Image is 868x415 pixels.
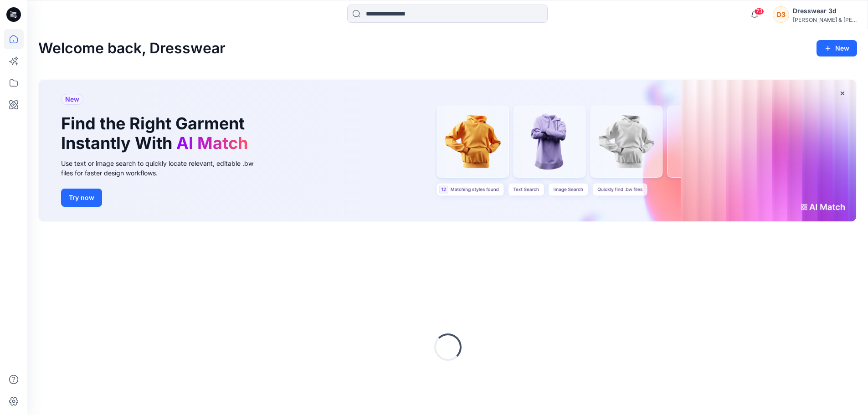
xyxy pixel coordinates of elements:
[38,40,226,57] h2: Welcome back, Dresswear
[773,6,789,23] div: D3
[61,189,102,207] button: Try now
[793,16,857,23] div: [PERSON_NAME] & [PERSON_NAME]
[176,133,248,153] span: AI Match
[61,114,252,153] h1: Find the Right Garment Instantly With
[754,8,764,15] span: 73
[817,40,857,56] button: New
[61,159,266,178] div: Use text or image search to quickly locate relevant, editable .bw files for faster design workflows.
[793,5,857,16] div: Dresswear 3d
[65,94,79,105] span: New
